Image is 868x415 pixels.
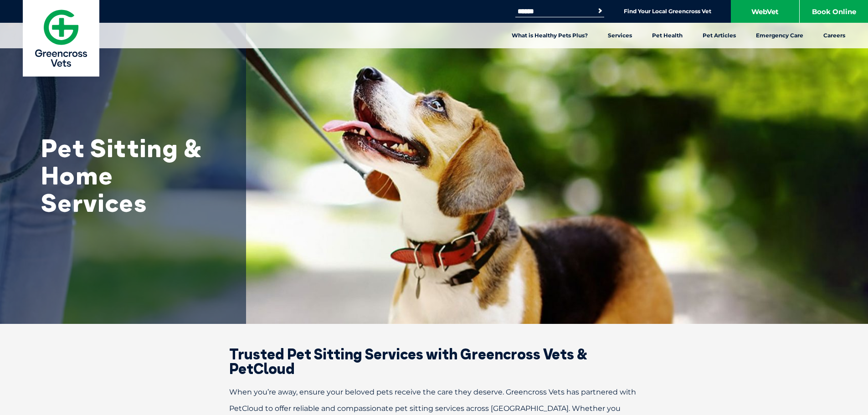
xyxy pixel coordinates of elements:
[41,134,223,216] h1: Pet Sitting & Home Services
[813,23,855,48] a: Careers
[502,23,598,48] a: What is Healthy Pets Plus?
[693,23,746,48] a: Pet Articles
[197,347,671,376] h2: Trusted Pet Sitting Services with Greencross Vets & PetCloud
[642,23,693,48] a: Pet Health
[596,6,605,15] button: Search
[746,23,813,48] a: Emergency Care
[624,8,711,15] a: Find Your Local Greencross Vet
[598,23,642,48] a: Services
